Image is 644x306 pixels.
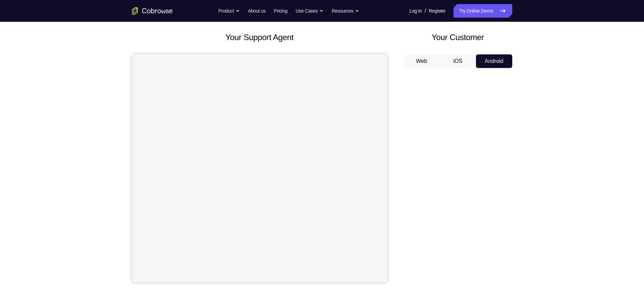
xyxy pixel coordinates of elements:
button: Android [476,54,512,68]
button: Product [218,4,240,18]
a: About us [248,4,265,18]
button: iOS [440,54,476,68]
h2: Your Customer [404,31,512,44]
h2: Your Support Agent [132,31,387,44]
a: Log In [409,4,422,18]
span: / [425,7,426,15]
button: Use Cases [296,4,324,18]
a: Pricing [274,4,287,18]
a: Register [429,4,445,18]
button: Web [404,54,440,68]
a: Try Online Demo [454,4,512,18]
button: Resources [332,4,359,18]
a: Go to the home page [132,7,173,15]
iframe: Agent [132,54,387,282]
